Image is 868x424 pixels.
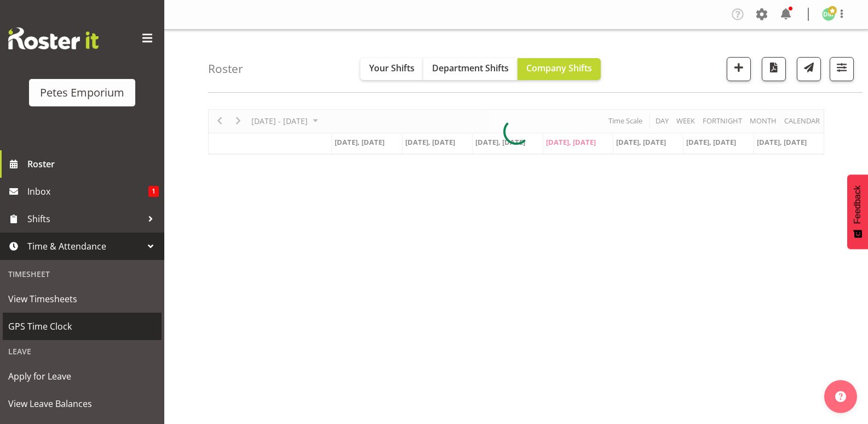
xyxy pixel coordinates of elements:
[830,57,854,81] button: Filter Shifts
[208,63,243,75] h4: Roster
[797,57,821,81] button: Send a list of all shifts for the selected filtered period to all rostered employees.
[360,58,423,80] button: Your Shifts
[27,156,159,172] span: Roster
[3,363,162,390] a: Apply for Leave
[847,174,868,249] button: Feedback - Show survey
[835,391,846,402] img: help-xxl-2.png
[3,390,162,417] a: View Leave Balances
[27,183,148,200] span: Inbox
[423,58,518,80] button: Department Shifts
[27,238,142,255] span: Time & Attendance
[8,318,156,335] span: GPS Time Clock
[853,185,863,224] span: Feedback
[40,84,124,101] div: Petes Emporium
[369,62,415,74] span: Your Shifts
[3,313,162,340] a: GPS Time Clock
[727,57,751,81] button: Add a new shift
[822,8,835,21] img: david-mcauley697.jpg
[8,27,99,49] img: Rosterit website logo
[8,368,156,385] span: Apply for Leave
[8,395,156,412] span: View Leave Balances
[3,285,162,313] a: View Timesheets
[27,211,142,227] span: Shifts
[3,340,162,363] div: Leave
[762,57,786,81] button: Download a PDF of the roster according to the set date range.
[148,186,159,197] span: 1
[518,58,601,80] button: Company Shifts
[8,291,156,307] span: View Timesheets
[526,62,592,74] span: Company Shifts
[3,263,162,285] div: Timesheet
[432,62,509,74] span: Department Shifts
